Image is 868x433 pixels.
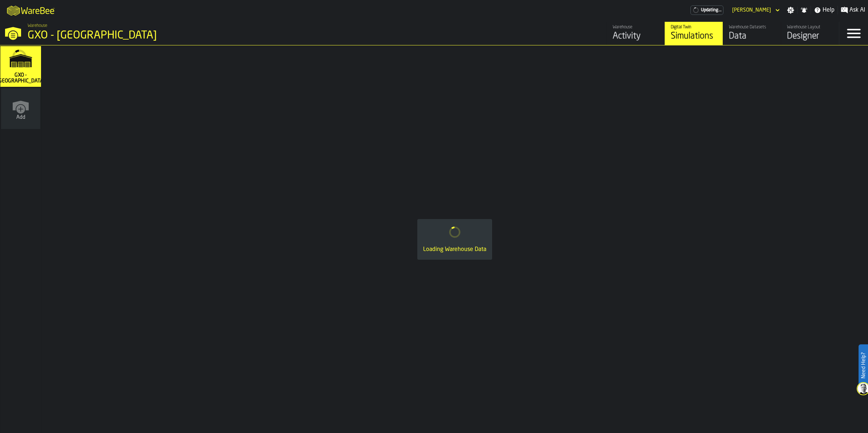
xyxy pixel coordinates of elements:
div: Simulations [671,31,717,42]
div: Data [729,31,775,42]
a: link-to-/wh/new [1,88,40,130]
span: Updating... [701,8,722,13]
div: Warehouse Layout [787,25,833,30]
span: Help [823,6,835,15]
div: Digital Twin [671,25,717,30]
a: link-to-/wh/i/ae0cd702-8cb1-4091-b3be-0aee77957c79/data [723,22,781,45]
a: link-to-/wh/i/ae0cd702-8cb1-4091-b3be-0aee77957c79/pricing/ [690,5,723,15]
label: button-toggle-Notifications [798,7,811,14]
span: Add [16,114,25,120]
div: Activity [613,31,659,42]
a: link-to-/wh/i/ae0cd702-8cb1-4091-b3be-0aee77957c79/simulations [665,22,723,45]
label: button-toggle-Menu [839,22,868,45]
span: Ask AI [849,6,865,15]
a: link-to-/wh/i/ae0cd702-8cb1-4091-b3be-0aee77957c79/feed/ [607,22,665,45]
label: button-toggle-Settings [784,7,797,14]
div: DropdownMenuValue-Liam Piggott [732,7,771,13]
div: Loading Warehouse Data [423,245,486,254]
div: GXO - [GEOGRAPHIC_DATA] [28,29,224,42]
div: Warehouse [613,25,659,30]
label: button-toggle-Ask AI [838,6,868,15]
div: Designer [787,31,833,42]
div: Warehouse Datasets [729,25,775,30]
a: link-to-/wh/i/ae0cd702-8cb1-4091-b3be-0aee77957c79/designer [781,22,839,45]
div: DropdownMenuValue-Liam Piggott [729,6,781,15]
div: Menu Subscription [690,5,723,15]
label: button-toggle-Help [811,6,837,15]
a: link-to-/wh/i/ae0cd702-8cb1-4091-b3be-0aee77957c79/simulations [0,46,41,88]
span: Warehouse [28,23,47,28]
